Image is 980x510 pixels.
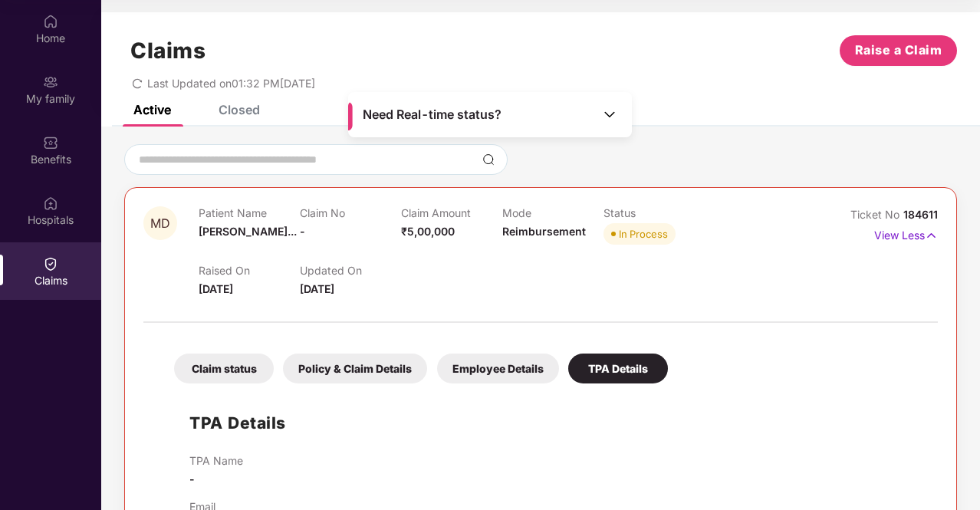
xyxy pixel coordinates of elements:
p: Mode [502,206,603,219]
div: Active [133,102,171,117]
span: Need Real-time status? [363,107,502,123]
div: In Process [619,226,668,242]
img: svg+xml;base64,PHN2ZyBpZD0iU2VhcmNoLTMyeDMyIiB4bWxucz0iaHR0cDovL3d3dy53My5vcmcvMjAwMC9zdmciIHdpZH... [482,153,495,166]
img: svg+xml;base64,PHN2ZyBpZD0iQmVuZWZpdHMiIHhtbG5zPSJodHRwOi8vd3d3LnczLm9yZy8yMDAwL3N2ZyIgd2lkdGg9Ij... [43,135,58,150]
div: Policy & Claim Details [283,354,427,383]
span: [PERSON_NAME]... [199,225,297,238]
p: Claim Amount [401,206,502,219]
h1: Claims [130,38,206,64]
span: - [300,225,305,238]
p: Patient Name [199,206,300,219]
span: - [189,472,195,485]
span: Ticket No [850,208,903,221]
p: View Less [874,223,938,244]
span: redo [132,77,143,90]
span: [DATE] [300,282,334,295]
img: svg+xml;base64,PHN2ZyBpZD0iQ2xhaW0iIHhtbG5zPSJodHRwOi8vd3d3LnczLm9yZy8yMDAwL3N2ZyIgd2lkdGg9IjIwIi... [43,256,58,271]
span: ₹5,00,000 [401,225,455,238]
p: Status [603,206,705,219]
div: Closed [219,102,260,117]
p: Raised On [199,264,300,277]
div: TPA Details [568,354,668,383]
span: Reimbursement [502,225,586,238]
span: Raise a Claim [855,41,942,60]
div: Employee Details [437,354,559,383]
h1: TPA Details [189,410,286,436]
p: Updated On [300,264,401,277]
img: svg+xml;base64,PHN2ZyBpZD0iSG9zcGl0YWxzIiB4bWxucz0iaHR0cDovL3d3dy53My5vcmcvMjAwMC9zdmciIHdpZHRoPS... [43,196,58,211]
p: TPA Name [189,454,243,467]
img: svg+xml;base64,PHN2ZyB4bWxucz0iaHR0cDovL3d3dy53My5vcmcvMjAwMC9zdmciIHdpZHRoPSIxNyIgaGVpZ2h0PSIxNy... [925,227,938,244]
p: Claim No [300,206,401,219]
button: Raise a Claim [840,35,957,66]
img: svg+xml;base64,PHN2ZyBpZD0iSG9tZSIgeG1sbnM9Imh0dHA6Ly93d3cudzMub3JnLzIwMDAvc3ZnIiB3aWR0aD0iMjAiIG... [43,14,58,29]
img: svg+xml;base64,PHN2ZyB3aWR0aD0iMjAiIGhlaWdodD0iMjAiIHZpZXdCb3g9IjAgMCAyMCAyMCIgZmlsbD0ibm9uZSIgeG... [43,74,58,90]
span: 184611 [903,208,938,221]
img: Toggle Icon [602,107,617,122]
span: [DATE] [199,282,233,295]
div: Claim status [174,354,274,383]
span: MD [150,217,170,230]
span: Last Updated on 01:32 PM[DATE] [147,77,315,90]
